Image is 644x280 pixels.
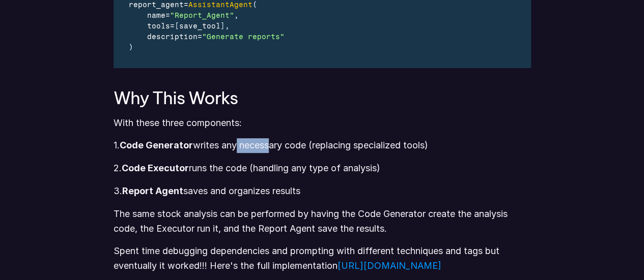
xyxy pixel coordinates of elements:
[225,22,230,30] span: ,
[188,1,253,9] span: AssistantAgent
[129,1,184,9] span: report_agent
[170,11,234,20] span: "Report_Agent"
[175,22,179,30] span: [
[114,207,531,236] p: The same stock analysis can be performed by having the Code Generator create the analysis code, t...
[129,21,286,32] div: =
[202,33,285,41] span: "Generate reports"
[129,10,286,21] div: =
[114,88,531,107] h3: Why This Works
[120,140,193,150] strong: Code Generator
[220,22,225,30] span: ]
[253,1,257,9] span: (
[338,260,441,271] a: [URL][DOMAIN_NAME]
[179,22,220,30] span: save_tool
[129,32,286,42] div: =
[147,22,170,30] span: tools
[122,185,183,196] strong: Report Agent
[147,33,198,41] span: description
[114,161,531,176] p: 2. runs the code (handling any type of analysis)
[114,116,531,131] p: With these three components:
[129,43,133,52] span: )
[122,163,189,173] strong: Code Executor
[114,244,531,273] p: Spent time debugging dependencies and prompting with different techniques and tags but eventually...
[114,138,531,153] p: 1. writes any necessary code (replacing specialized tools)
[234,11,239,20] span: ,
[114,184,531,199] p: 3. saves and organizes results
[147,11,165,20] span: name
